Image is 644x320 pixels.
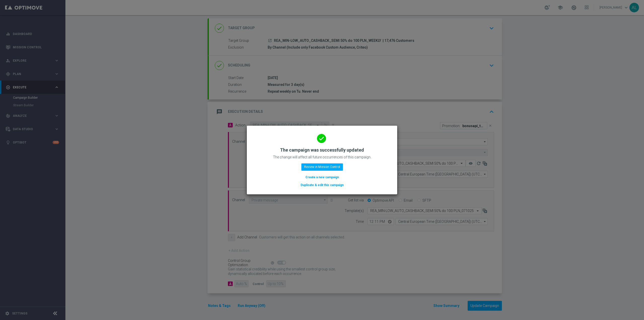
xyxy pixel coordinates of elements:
button: Duplicate & edit this campaign [300,182,344,188]
p: The change will affect all future occurrences of this campaign. [273,155,371,159]
i: done [317,134,326,143]
button: Review in Mission Control [301,163,343,170]
h2: The campaign was successfully updated [280,147,364,153]
button: Create a new campaign [305,174,339,180]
